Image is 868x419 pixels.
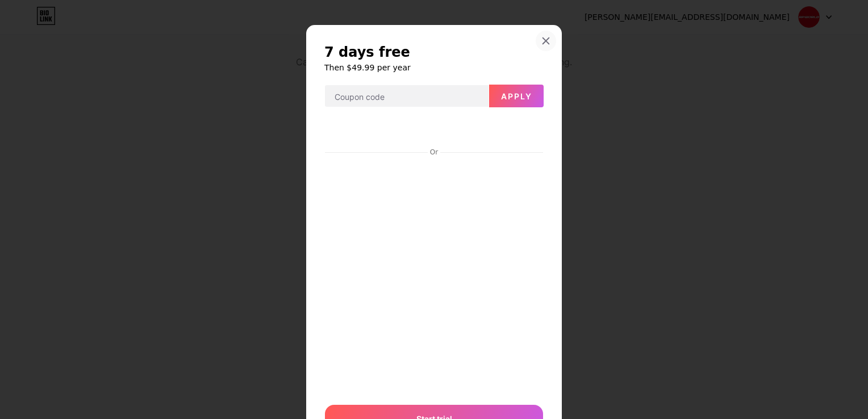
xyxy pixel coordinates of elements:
[489,85,544,107] button: Apply
[501,91,532,101] span: Apply
[323,158,545,393] iframe: 安全支付输入框
[324,43,410,61] span: 7 days free
[325,117,543,144] iframe: 安全支付按钮框
[324,62,544,73] h6: Then $49.99 per year
[428,148,440,157] div: Or
[325,85,489,108] input: Coupon code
